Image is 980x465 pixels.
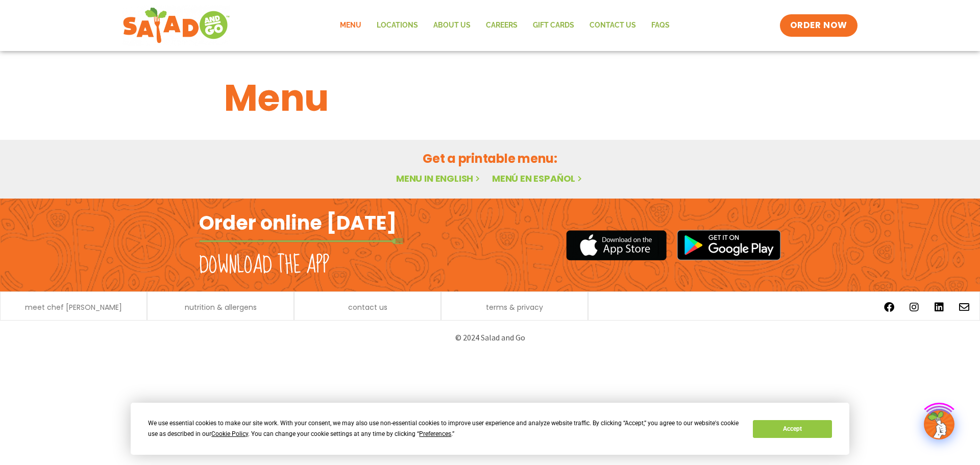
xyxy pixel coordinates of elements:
a: Menú en español [492,172,584,185]
a: Menu in English [396,172,482,185]
nav: Menu [332,14,677,37]
img: new-SAG-logo-768×292 [122,5,230,46]
button: Accept [753,420,831,438]
h1: Menu [224,70,756,126]
a: Menu [332,14,369,37]
h2: Get a printable menu: [224,150,756,167]
a: ORDER NOW [780,14,857,37]
img: appstore [566,229,667,262]
img: fork [199,238,403,244]
a: nutrition & allergens [185,304,257,311]
span: Preferences [419,430,451,437]
div: We use essential cookies to make our site work. With your consent, we may also use non-essential ... [148,418,741,439]
a: contact us [348,304,387,311]
h2: Download the app [199,251,329,280]
span: ORDER NOW [790,19,847,32]
div: Cookie Consent Prompt [131,403,849,455]
a: FAQs [644,14,677,37]
a: meet chef [PERSON_NAME] [25,304,122,311]
a: Contact Us [582,14,644,37]
a: terms & privacy [486,304,543,311]
a: Locations [369,14,426,37]
img: google_play [677,230,781,260]
h2: Order online [DATE] [199,210,397,235]
a: About Us [426,14,478,37]
a: Careers [478,14,525,37]
p: © 2024 Salad and Go [204,331,776,345]
span: Cookie Policy [211,430,248,437]
a: GIFT CARDS [525,14,582,37]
